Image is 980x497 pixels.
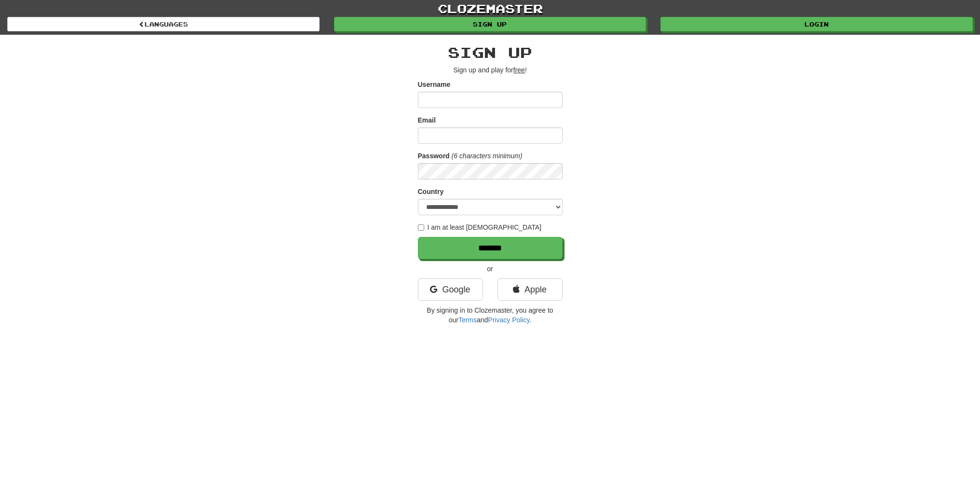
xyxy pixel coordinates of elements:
[418,264,563,274] p: or
[418,224,424,231] input: I am at least [DEMOGRAPHIC_DATA]
[418,151,450,161] label: Password
[458,316,477,324] a: Terms
[418,305,563,325] p: By signing in to Clozemaster, you agree to our and .
[513,66,525,74] u: free
[418,80,451,89] label: Username
[418,115,436,125] label: Email
[418,44,563,60] h2: Sign up
[418,65,563,75] p: Sign up and play for !
[418,222,542,232] label: I am at least [DEMOGRAPHIC_DATA]
[334,17,646,31] a: Sign up
[418,187,444,196] label: Country
[488,316,529,324] a: Privacy Policy
[452,152,523,160] em: (6 characters minimum)
[660,17,973,31] a: Login
[7,17,320,31] a: Languages
[418,278,483,301] a: Google
[497,278,563,301] a: Apple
